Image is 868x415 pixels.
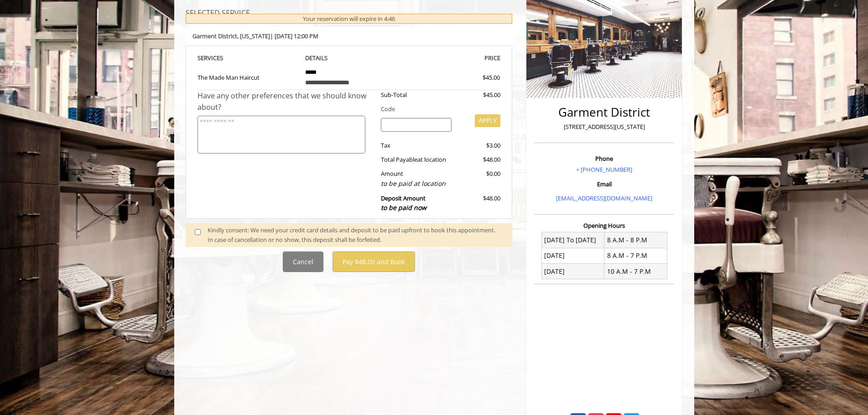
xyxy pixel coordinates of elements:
a: [EMAIL_ADDRESS][DOMAIN_NAME] [556,194,652,202]
th: PRICE [400,53,501,63]
td: 8 A.M - 7 P.M [604,248,667,263]
div: Code [374,104,500,114]
div: to be paid at location [381,179,452,189]
h2: Garment District [536,106,672,119]
th: SERVICE [198,53,299,63]
div: Amount [374,169,458,189]
span: S [220,54,223,62]
h3: SELECTED SERVICE [186,10,513,18]
div: Kindly consent: We need your credit card details and deposit to be paid upfront to book this appo... [208,225,503,245]
td: [DATE] [541,248,604,263]
div: Have any other preferences that we should know about? [198,90,374,113]
button: Pay $48.00 and Book [333,251,415,272]
button: Cancel [283,251,323,272]
div: $3.00 [458,141,500,150]
div: Your reservation will expire in 4:46 [186,14,513,24]
span: at location [417,155,446,164]
h3: Phone [536,155,672,162]
div: $48.00 [458,155,500,164]
td: The Made Man Haircut [198,63,299,90]
td: 8 A.M - 8 P.M [604,232,667,248]
div: Sub-Total [374,90,458,100]
a: + [PHONE_NUMBER] [576,165,632,174]
div: $45.00 [458,90,500,100]
div: Total Payable [374,155,458,164]
div: $0.00 [458,169,500,189]
td: [DATE] [541,264,604,279]
div: $45.00 [450,73,500,82]
th: DETAILS [298,53,400,63]
td: 10 A.M - 7 P.M [604,264,667,279]
span: to be paid now [381,203,426,212]
span: , [US_STATE] [237,32,270,40]
div: $48.00 [458,194,500,213]
h3: Email [536,181,672,187]
h3: Opening Hours [534,222,674,229]
button: APPLY [475,114,500,127]
td: [DATE] To [DATE] [541,232,604,248]
b: Deposit Amount [381,194,426,212]
p: [STREET_ADDRESS][US_STATE] [536,122,672,132]
b: Garment District | [DATE] 12:00 PM [192,32,318,40]
div: Tax [374,141,458,150]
